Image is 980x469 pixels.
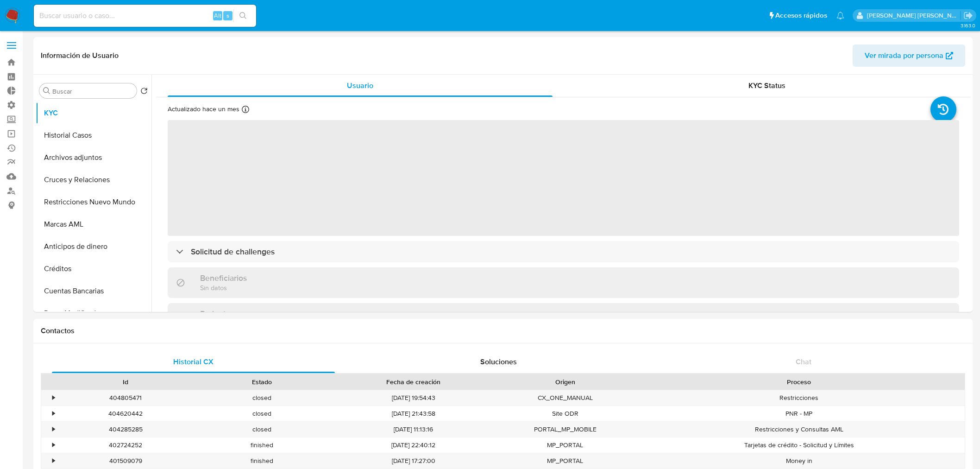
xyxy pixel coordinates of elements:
div: closed [194,422,330,437]
div: Estado [200,377,323,387]
button: Anticipos de dinero [36,235,151,258]
input: Buscar usuario o caso... [34,10,256,22]
div: closed [194,390,330,406]
div: Parientes [168,303,959,333]
div: Fecha de creación [336,377,490,387]
h1: Información de Usuario [41,51,119,60]
div: • [52,425,55,434]
div: closed [194,406,330,421]
div: Proceso [640,377,958,387]
p: Actualizado hace un mes [168,105,239,114]
button: Ver mirada por persona [853,44,965,67]
div: [DATE] 17:27:00 [330,453,497,469]
div: • [52,441,55,450]
div: Id [64,377,187,387]
span: Usuario [347,80,373,91]
button: Restricciones Nuevo Mundo [36,191,151,213]
div: Tarjetas de crédito - Solicitud y Límites [633,437,965,453]
h3: Parientes [200,309,234,319]
div: • [52,456,55,465]
div: [DATE] 22:40:12 [330,437,497,453]
div: 402724252 [57,437,194,453]
button: Marcas AML [36,213,151,235]
div: PORTAL_MP_MOBILE [497,422,633,437]
span: Alt [214,11,221,20]
div: BeneficiariosSin datos [168,267,959,298]
div: Restricciones y Consultas AML [633,422,965,437]
button: Créditos [36,258,151,280]
div: CX_ONE_MANUAL [497,390,633,406]
div: 404285285 [64,425,187,434]
p: Sin datos [200,283,247,292]
div: Solicitud de challenges [168,241,959,262]
button: Datos Modificados [36,302,151,324]
span: ‌ [168,120,959,236]
h3: Beneficiarios [200,273,247,283]
div: Origen [503,377,627,387]
div: PNR - MP [633,406,965,421]
div: Money in [633,453,965,469]
div: MP_PORTAL [497,453,633,469]
div: Site ODR [497,406,633,421]
div: 404620442 [57,406,194,421]
p: daniela.lagunesrodriguez@mercadolibre.com.mx [867,11,961,20]
span: Soluciones [480,356,517,367]
span: KYC Status [748,80,785,91]
button: search-icon [233,9,252,22]
div: 401509079 [57,453,194,469]
button: Historial Casos [36,124,151,146]
button: Cuentas Bancarias [36,280,151,302]
div: [DATE] 21:43:58 [330,406,497,421]
input: Buscar [52,87,133,95]
a: Salir [963,11,973,20]
button: Volver al orden por defecto [140,87,148,97]
span: s [226,11,229,20]
span: Ver mirada por persona [865,44,943,67]
button: Buscar [43,87,50,95]
span: Chat [796,356,811,367]
div: finished [194,453,330,469]
div: • [52,409,55,418]
div: 404805471 [57,390,194,406]
button: Cruces y Relaciones [36,169,151,191]
div: [DATE] 19:54:43 [330,390,497,406]
h3: Solicitud de challenges [191,247,275,257]
div: • [52,393,55,402]
div: [DATE] 11:13:16 [330,422,497,437]
div: finished [194,437,330,453]
button: KYC [36,102,151,124]
div: Restricciones [633,390,965,406]
span: Historial CX [173,356,214,367]
span: Accesos rápidos [775,11,827,20]
h1: Contactos [41,326,965,336]
div: MP_PORTAL [497,437,633,453]
a: Notificaciones [836,12,844,19]
button: Archivos adjuntos [36,146,151,169]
